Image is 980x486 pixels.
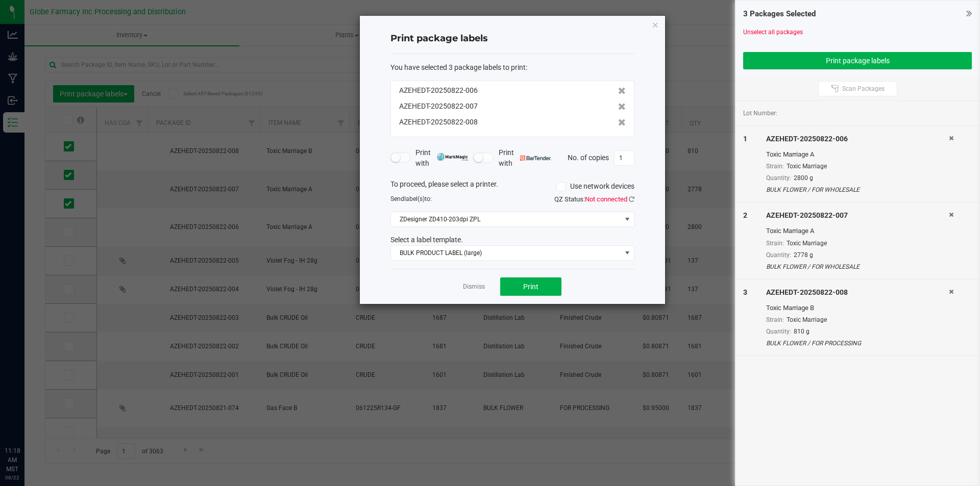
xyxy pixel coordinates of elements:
span: Print with [415,147,468,169]
span: 1 [743,135,747,143]
span: Strain: [766,163,784,170]
span: 2 [743,211,747,219]
span: Toxic Marriage [787,240,827,247]
div: BULK FLOWER / FOR WHOLESALE [766,185,949,194]
button: Print [500,277,561,296]
span: No. of copies [568,153,609,161]
span: Lot Number: [743,109,777,118]
div: Toxic Marriage B [766,303,949,313]
img: bartender.png [520,156,551,161]
span: Print with [499,147,551,169]
div: Toxic Marriage A [766,226,949,236]
button: Print package labels [743,52,972,69]
span: Print [523,283,538,291]
span: QZ Status: [554,195,634,203]
span: Quantity: [766,174,791,182]
span: Scan Packages [842,85,885,93]
span: 2800 g [794,174,813,182]
span: Not connected [585,195,627,203]
iframe: Resource center [10,404,41,435]
h4: Print package labels [390,32,634,45]
span: Quantity: [766,251,791,259]
span: AZEHEDT-20250822-006 [399,85,478,96]
span: Strain: [766,240,784,247]
span: label(s) [404,195,425,202]
a: Unselect all packages [743,29,803,36]
div: AZEHEDT-20250822-008 [766,287,949,298]
span: BULK PRODUCT LABEL (large) [391,246,621,260]
div: : [390,62,634,73]
span: Toxic Marriage [787,316,827,323]
span: 3 [743,288,747,296]
span: 810 g [794,328,810,335]
span: You have selected 3 package labels to print [390,63,526,71]
span: AZEHEDT-20250822-007 [399,101,478,112]
span: Send to: [390,195,432,202]
div: AZEHEDT-20250822-006 [766,134,949,144]
span: Toxic Marriage [787,163,827,170]
label: Use network devices [556,181,634,192]
iframe: Resource center unread badge [30,403,42,415]
span: Quantity: [766,328,791,335]
span: ZDesigner ZD410-203dpi ZPL [391,212,621,226]
span: 2778 g [794,251,813,259]
div: Select a label template. [383,235,642,245]
div: BULK FLOWER / FOR PROCESSING [766,339,949,348]
div: AZEHEDT-20250822-007 [766,210,949,221]
div: BULK FLOWER / FOR WHOLESALE [766,262,949,271]
a: Dismiss [463,283,485,291]
span: Strain: [766,316,784,323]
div: Toxic Marriage A [766,149,949,160]
img: mark_magic_cybra.png [437,153,468,161]
span: AZEHEDT-20250822-008 [399,117,478,127]
div: To proceed, please select a printer. [383,179,642,194]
